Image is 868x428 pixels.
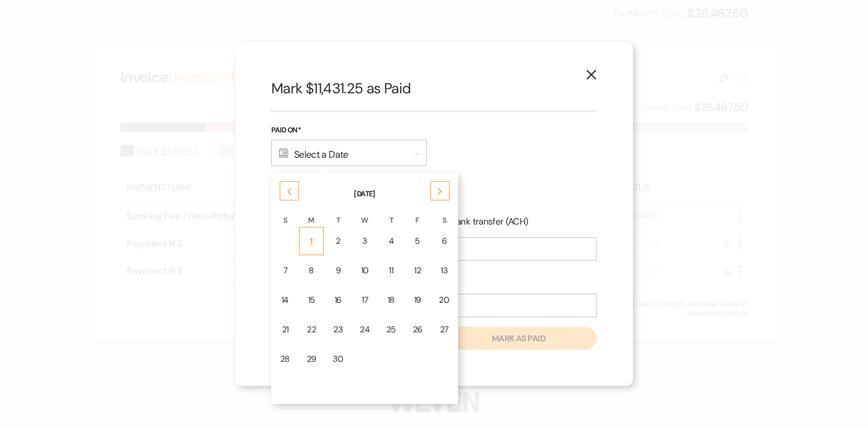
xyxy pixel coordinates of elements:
[439,235,449,247] div: 6
[439,323,449,336] div: 27
[280,294,290,306] div: 14
[307,264,316,277] div: 8
[360,264,370,277] div: 10
[307,353,316,365] div: 29
[379,200,404,226] th: T
[439,294,449,306] div: 20
[280,353,290,365] div: 28
[386,264,396,277] div: 11
[333,353,343,365] div: 30
[307,235,316,247] div: 1
[386,294,396,306] div: 18
[405,200,430,226] th: F
[272,200,298,226] th: S
[325,200,351,226] th: T
[413,294,423,306] div: 19
[333,294,343,306] div: 16
[333,235,343,247] div: 2
[386,323,396,336] div: 25
[299,200,324,226] th: M
[333,264,343,277] div: 9
[352,200,377,226] th: W
[271,140,427,166] div: Select a Date
[360,294,370,306] div: 17
[431,200,457,226] th: S
[307,323,316,336] div: 22
[307,294,316,306] div: 15
[280,264,290,277] div: 7
[271,124,427,137] label: Paid On*
[386,235,396,247] div: 4
[360,323,370,336] div: 24
[280,323,290,336] div: 21
[409,214,529,230] label: Online bank transfer (ACH)
[272,174,457,199] th: [DATE]
[413,264,423,277] div: 12
[360,235,370,247] div: 3
[271,78,597,99] h2: Mark $11,431.25 as Paid
[413,235,423,247] div: 5
[413,323,423,336] div: 26
[333,323,343,336] div: 23
[441,327,597,350] button: Mark as paid
[439,264,449,277] div: 13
